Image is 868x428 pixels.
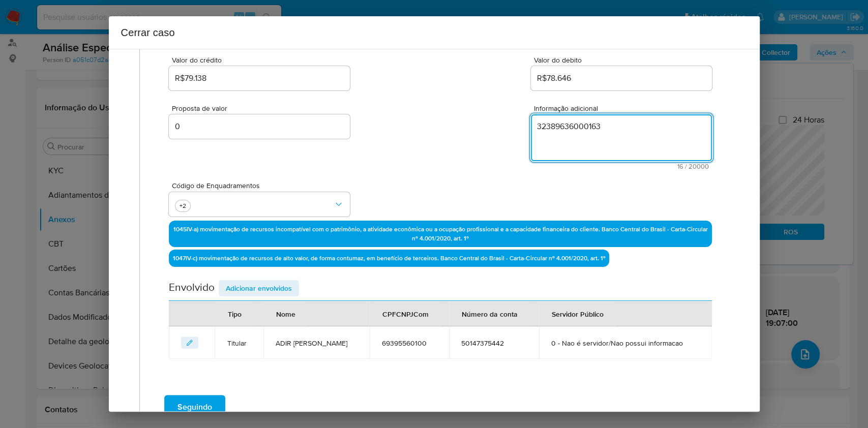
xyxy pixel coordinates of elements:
span: Adicionar envolvidos [226,281,292,295]
div: CPFCNPJCom [370,301,441,326]
div: Nome [264,301,308,326]
p: 1047 IV-c) movimentação de recursos de alto valor, de forma contumaz, em benefício de terceiros. ... [169,250,609,267]
p: 1045 IV-a) movimentação de recursos incompatível com o patrimônio, a atividade econômica ou a ocu... [169,221,711,247]
span: ADIR [PERSON_NAME] [276,339,357,348]
span: 69395560100 [382,339,437,348]
span: Valor do debito [534,56,715,64]
span: Seguindo [177,396,212,418]
span: Titular [227,339,251,348]
button: editEnvolvido [181,337,198,349]
textarea: 32389636000163 [531,114,712,161]
td: CPFCNPJEnv [370,326,449,359]
span: Proposta de valor [172,105,353,112]
span: +2 [177,201,188,210]
button: Seguindo [164,395,225,419]
td: NumConta [449,326,539,359]
button: addEnvolvido [219,280,299,296]
td: ServPub [539,326,712,359]
span: Máximo de 20000 caracteres [534,163,709,170]
span: Código de Enquadramentos [172,182,353,189]
div: Servidor Público [540,301,616,326]
h2: Cerrar caso [121,24,747,41]
td: NmEnv [263,326,370,359]
div: Número da conta [450,301,530,326]
span: 0 - Nao é servidor/Nao possui informacao [551,339,700,348]
div: Tipo [215,301,253,326]
span: Valor do crédito [172,56,353,64]
button: mostrar mais 2 [175,200,191,212]
span: Informação adicional [534,105,715,112]
h2: Envolvido [169,280,215,296]
span: 50147375442 [461,339,527,348]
